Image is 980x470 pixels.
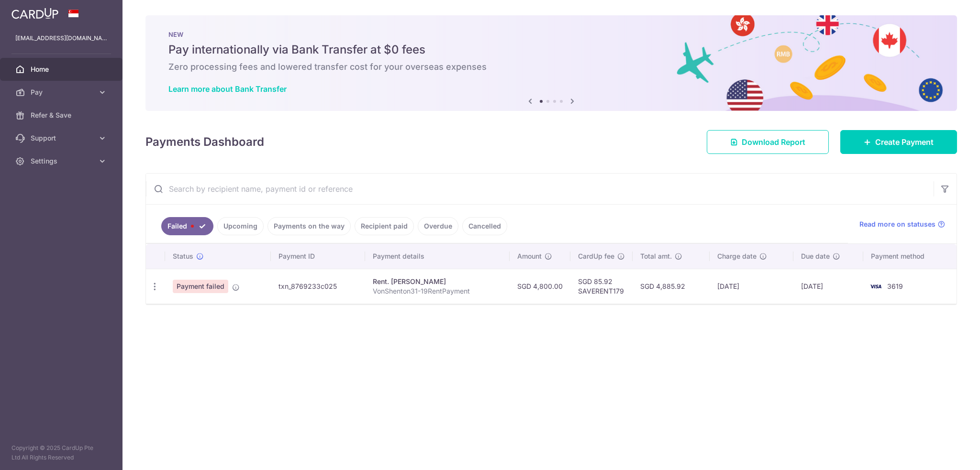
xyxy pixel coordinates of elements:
[31,133,94,143] span: Support
[217,217,264,235] a: Upcoming
[31,87,94,97] span: Pay
[840,130,957,154] a: Create Payment
[875,136,934,148] span: Create Payment
[863,244,957,269] th: Payment method
[365,244,509,269] th: Payment details
[742,136,805,148] span: Download Report
[168,42,934,57] h5: Pay internationally via Bank Transfer at $0 fees
[707,130,829,154] a: Download Report
[271,244,366,269] th: Payment ID
[168,84,287,94] a: Learn more about Bank Transfer
[640,251,672,261] span: Total amt.
[510,269,570,304] td: SGD 4,800.00
[462,217,507,235] a: Cancelled
[161,217,213,235] a: Failed
[517,251,542,261] span: Amount
[11,8,58,19] img: CardUp
[173,280,228,293] span: Payment failed
[373,286,501,296] p: VonShenton31-19RentPayment
[633,269,710,304] td: SGD 4,885.92
[168,31,934,38] p: NEW
[168,61,934,73] h6: Zero processing fees and lowered transfer cost for your overseas expenses
[793,269,863,304] td: [DATE]
[31,65,94,74] span: Home
[271,269,366,304] td: txn_8769233c025
[801,251,830,261] span: Due date
[717,251,757,261] span: Charge date
[173,251,193,261] span: Status
[355,217,414,235] a: Recipient paid
[267,217,351,235] a: Payments on the way
[887,282,903,290] span: 3619
[145,133,264,151] h4: Payments Dashboard
[859,219,935,229] span: Read more on statuses
[146,174,934,204] input: Search by recipient name, payment id or reference
[570,269,633,304] td: SGD 85.92 SAVERENT179
[15,33,107,43] p: [EMAIL_ADDRESS][DOMAIN_NAME]
[859,219,945,229] a: Read more on statuses
[866,281,885,292] img: Bank Card
[418,217,458,235] a: Overdue
[31,156,94,166] span: Settings
[710,269,793,304] td: [DATE]
[31,110,94,120] span: Refer & Save
[578,251,614,261] span: CardUp fee
[145,15,957,111] img: Bank transfer banner
[373,277,501,286] div: Rent. [PERSON_NAME]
